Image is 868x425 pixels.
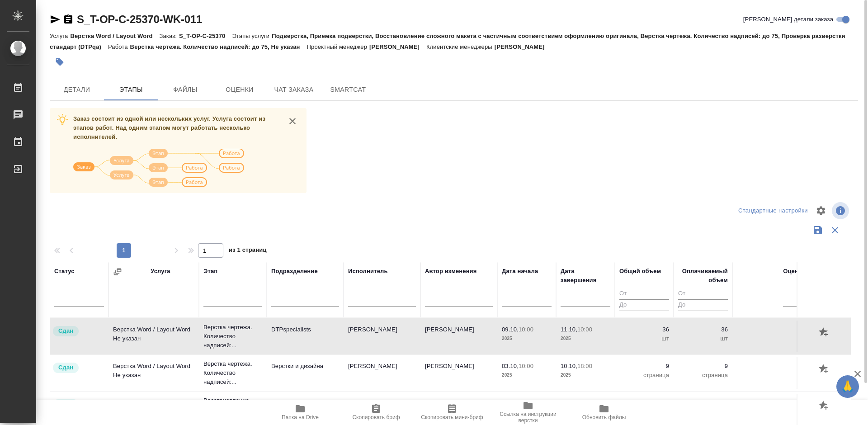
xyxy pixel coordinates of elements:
span: Заказ состоит из одной или нескольких услуг. Услуга состоит из этапов работ. Над одним этапом мог... [73,115,265,140]
button: Ссылка на инструкции верстки [490,400,566,425]
div: Оплачиваемый объем [678,267,728,285]
button: Скопировать ссылку для ЯМессенджера [50,14,61,25]
button: Обновить файлы [566,400,642,425]
div: Дата начала [502,267,538,276]
p: Сдан [58,326,73,335]
p: Верстка чертежа. Количество надписей: до 75, Не указан [130,43,307,50]
button: Скопировать мини-бриф [414,400,490,425]
p: 09.10, [502,326,519,333]
span: Папка на Drive [282,414,319,420]
span: Чат заказа [272,84,316,95]
p: шт [619,334,669,343]
button: Добавить оценку [816,398,832,414]
button: 🙏 [836,375,859,398]
button: Скопировать ссылку [63,14,74,25]
p: S_T-OP-C-25370 [179,33,232,39]
p: 09.10, [502,399,519,406]
div: Статус [54,267,75,276]
td: Верстка Word / Layout Word Не указан [108,357,199,389]
div: split button [736,204,810,218]
span: Настроить таблицу [810,200,832,222]
td: Верстка Word / Layout Word Не указан [108,321,199,352]
p: Этапы услуги [232,33,272,39]
p: [PERSON_NAME] [495,43,552,50]
span: Скопировать бриф [352,414,400,420]
div: Оценка [783,267,805,276]
button: Сгруппировать [113,267,122,276]
p: Верстка Word / Layout Word [70,33,159,39]
p: 10.10, [561,399,577,406]
span: [PERSON_NAME] детали заказа [743,15,833,24]
span: Файлы [164,84,207,95]
span: 🙏 [840,377,855,396]
p: 10:00 [519,399,533,406]
p: Верстка чертежа. Количество надписей:... [203,359,262,387]
td: DTPspecialists [267,321,344,352]
input: От [619,288,669,300]
button: Скопировать бриф [338,400,414,425]
p: Клиентские менеджеры [426,43,495,50]
p: 18:00 [577,363,592,369]
td: [PERSON_NAME] [420,357,497,389]
div: Общий объем [619,267,661,276]
input: До [619,299,669,311]
p: Сдан [58,363,73,372]
div: Подразделение [271,267,318,276]
span: Скопировать мини-бриф [421,414,483,420]
button: Добавить оценку [816,362,832,377]
p: Работа [108,43,130,50]
p: 11.10, [561,326,577,333]
button: close [286,114,299,128]
p: 36 [619,325,669,334]
button: Сохранить фильтры [809,222,826,239]
p: шт [678,334,728,343]
td: [PERSON_NAME] [344,321,420,352]
p: Проектный менеджер [307,43,369,50]
a: S_T-OP-C-25370-WK-011 [77,13,202,25]
button: Папка на Drive [262,400,338,425]
p: 36 [678,325,728,334]
p: 2025 [561,371,610,380]
span: Оценки [218,84,261,95]
td: [PERSON_NAME] [344,357,420,389]
span: Посмотреть информацию [832,202,851,219]
p: Верстка чертежа. Количество надписей:... [203,323,262,350]
div: Автор изменения [425,267,476,276]
span: Ссылка на инструкции верстки [495,411,561,424]
p: страница [619,371,669,380]
p: 15:00 [577,399,592,406]
div: Дата завершения [561,267,610,285]
span: SmartCat [326,84,370,95]
input: От [678,288,728,300]
div: Этап [203,267,217,276]
p: Услуга [50,33,70,39]
p: Восстановление сложного макета с част... [203,396,262,423]
p: Подверстка, Приемка подверстки, Восстановление сложного макета с частичным соответствием оформлен... [50,33,845,50]
input: До [678,299,728,311]
p: 10:00 [519,363,533,369]
td: Верстки и дизайна [267,357,344,389]
button: Сбросить фильтры [826,222,844,239]
p: 10.10, [561,363,577,369]
button: Добавить оценку [816,325,832,340]
p: 9 [619,362,669,371]
p: 9 [678,362,728,371]
span: из 1 страниц [229,245,267,258]
div: Исполнитель [348,267,388,276]
p: 2025 [502,334,552,343]
p: 2025 [502,371,552,380]
td: [PERSON_NAME] [420,321,497,352]
p: страница [678,371,728,380]
p: [PERSON_NAME] [369,43,426,50]
p: 2025 [561,334,610,343]
span: Обновить файлы [582,414,626,420]
span: Детали [55,84,99,95]
p: 24 [678,398,728,407]
div: Услуга [151,267,170,276]
p: 24 [619,398,669,407]
p: 03.10, [502,363,519,369]
span: Этапы [109,84,153,95]
p: 10:00 [577,326,592,333]
p: Заказ: [160,33,179,39]
p: 10:00 [519,326,533,333]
